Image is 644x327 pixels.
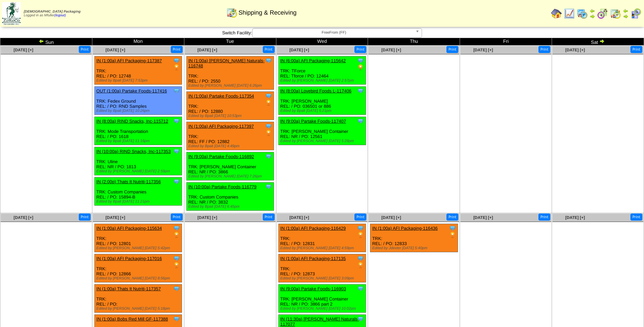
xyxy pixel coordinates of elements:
a: IN (2:00p) Thats It Nutriti-117356 [96,179,161,184]
button: Print [446,46,458,53]
button: Print [79,213,91,221]
span: Logged in as Mfuller [24,10,80,17]
div: TRK: [PERSON_NAME] REL: / PO: 036501 or 886 [278,87,366,115]
img: Tooltip [173,118,180,124]
td: Sun [0,38,92,46]
div: TRK: Uline REL: NR / PO: 1813 [94,147,182,175]
div: TRK: Mode Transportation REL: / PO: 1618 [94,117,182,145]
a: [DATE] [+] [473,215,493,220]
a: [DATE] [+] [106,48,125,52]
button: Print [171,213,183,221]
button: Print [446,213,458,221]
img: Tooltip [449,225,456,231]
img: PO [173,231,180,238]
img: Tooltip [357,255,364,262]
span: [DATE] [+] [198,48,217,52]
div: TRK: REL: / PO: 12866 [94,254,182,282]
img: Tooltip [265,183,272,190]
button: Print [171,46,183,53]
div: Edited by Jdexter [DATE] 5:40pm [372,246,457,250]
a: [DATE] [+] [381,48,401,52]
a: IN (1:00a) AFI Packaging-116429 [280,226,346,231]
img: arrowright.gif [623,14,628,19]
a: IN (1:00a) Bobs Red Mill GF-117388 [96,316,168,322]
a: [DATE] [+] [565,48,585,52]
a: IN (1:00a) AFI Packaging-115634 [96,226,162,231]
a: [DATE] [+] [381,215,401,220]
a: [DATE] [+] [14,48,33,52]
div: Edited by [PERSON_NAME] [DATE] 5:18pm [96,307,182,311]
div: Edited by [PERSON_NAME] [DATE] 8:56pm [96,276,182,280]
td: Tue [184,38,276,46]
div: TRK: [PERSON_NAME] Container REL: NR / PO: 12561 [278,117,366,145]
img: calendarprod.gif [577,8,588,19]
img: PO [173,64,180,71]
img: Tooltip [173,225,180,231]
div: TRK: Fedex Ground REL: / PO: RND Samples [94,87,182,115]
img: Tooltip [357,285,364,292]
img: Tooltip [173,148,180,155]
img: Tooltip [265,92,272,99]
img: PO [357,231,364,238]
img: home.gif [551,8,562,19]
img: arrowleft.gif [590,8,595,14]
img: Tooltip [173,87,180,94]
div: Edited by [PERSON_NAME] [DATE] 5:42pm [96,246,182,250]
a: [DATE] [+] [198,215,217,220]
img: calendarcustomer.gif [630,8,641,19]
span: [DATE] [+] [473,48,493,52]
img: Tooltip [357,225,364,231]
div: TRK: REL: / PO: 12833 [370,224,458,252]
img: Tooltip [265,123,272,130]
img: Tooltip [357,57,364,64]
button: Print [263,46,275,53]
img: arrowleft.gif [39,38,44,44]
div: Edited by [PERSON_NAME] [DATE] 2:57pm [280,79,366,83]
button: Print [354,213,366,221]
a: IN (1:00a) AFI Packaging-117397 [188,124,254,129]
button: Print [538,46,550,53]
a: IN (1:00a) Thats It Nutriti-117357 [96,286,161,291]
img: calendarinout.gif [610,8,621,19]
a: IN (9:00a) Partake Foods-117407 [280,119,346,124]
div: Edited by Bpali [DATE] 11:16pm [96,139,182,143]
a: OUT (1:00a) Partake Foods-117416 [96,88,167,93]
div: Edited by [PERSON_NAME] [DATE] 5:28pm [280,139,366,143]
div: TRK: REL: FF / PO: 12882 [186,122,274,150]
img: Tooltip [357,118,364,124]
button: Print [630,46,642,53]
a: [DATE] [+] [106,215,125,220]
div: Edited by Bpali [DATE] 5:21pm [280,109,366,113]
img: arrowright.gif [599,38,605,44]
div: Edited by [PERSON_NAME] [DATE] 7:26pm [188,174,274,178]
a: IN (9:00a) Partake Foods-116892 [188,154,254,159]
img: PO [357,64,364,71]
span: FreeFrom (FF) [255,29,413,37]
td: Wed [276,38,368,46]
div: TRK: [PERSON_NAME] Container REL: NR / PO: 3866 part 2 [278,285,366,313]
td: Mon [92,38,184,46]
button: Print [263,213,275,221]
img: Tooltip [265,57,272,64]
td: Sat [552,38,644,46]
div: TRK: REL: / PO: 12801 [94,224,182,252]
div: Edited by Bpali [DATE] 10:53pm [188,114,274,118]
div: Edited by [PERSON_NAME] [DATE] 2:59pm [96,169,182,173]
div: Edited by Bpali [DATE] 6:45pm [188,205,274,209]
img: Tooltip [357,315,364,322]
a: IN (1:00a) AFI Packaging-117016 [96,256,162,261]
button: Print [630,213,642,221]
a: IN (1:00a) Partake Foods-117354 [188,93,254,99]
div: TRK: Custom Companies REL: / PO: 15894-B [94,177,182,206]
a: [DATE] [+] [14,215,33,220]
div: Edited by Bpali [DATE] 10:26pm [96,109,182,113]
div: TRK: REL: / PO: 12873 [278,254,366,282]
img: Tooltip [173,315,180,322]
button: Print [354,46,366,53]
a: [DATE] [+] [289,48,309,52]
